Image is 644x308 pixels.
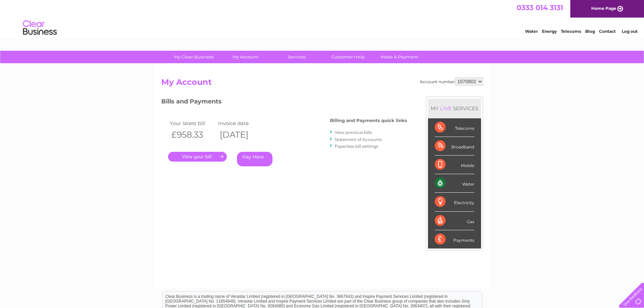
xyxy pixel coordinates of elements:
[168,119,217,128] td: Your latest bill
[372,51,427,63] a: Make A Payment
[435,193,474,211] div: Electricity
[435,230,474,248] div: Payments
[622,29,638,34] a: Log out
[561,29,581,34] a: Telecoms
[168,128,217,142] th: £958.33
[216,119,265,128] td: Invoice date
[330,118,407,123] h4: Billing and Payments quick links
[428,99,481,118] div: MY SERVICES
[435,174,474,193] div: Water
[435,118,474,137] div: Telecoms
[420,77,483,86] div: Account number
[585,29,595,34] a: Blog
[237,152,272,166] a: Pay Here
[439,105,453,112] div: LIVE
[335,144,378,149] a: Paperless bill settings
[216,128,265,142] th: [DATE]
[161,97,407,109] h3: Bills and Payments
[435,212,474,230] div: Gas
[435,156,474,174] div: Mobile
[599,29,616,34] a: Contact
[168,152,227,162] a: .
[525,29,538,34] a: Water
[435,137,474,156] div: Broadband
[217,51,273,63] a: My Account
[335,130,372,135] a: View previous bills
[542,29,557,34] a: Energy
[23,18,57,38] img: logo.png
[163,4,482,33] div: Clear Business is a trading name of Verastar Limited (registered in [GEOGRAPHIC_DATA] No. 3667643...
[320,51,376,63] a: Customer Help
[335,137,382,142] a: Statement of Accounts
[166,51,222,63] a: My Clear Business
[161,77,483,90] h2: My Account
[517,3,563,12] a: 0333 014 3131
[269,51,325,63] a: Services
